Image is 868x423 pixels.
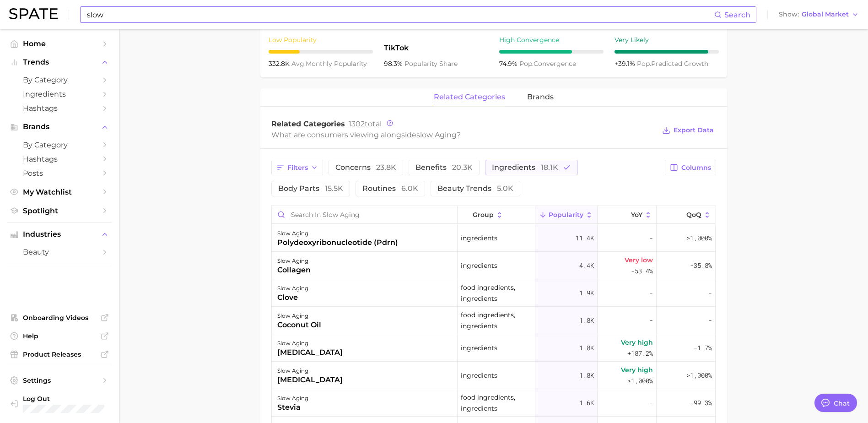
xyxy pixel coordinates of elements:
[7,311,112,325] a: Onboarding Videos
[461,282,532,304] span: food ingredients, ingredients
[23,123,96,131] span: Brands
[665,160,716,175] button: Columns
[362,185,418,192] span: routines
[649,397,653,408] span: -
[649,233,653,244] span: -
[23,90,96,98] span: Ingredients
[9,8,58,19] img: SPATE
[23,141,96,149] span: by Category
[649,315,653,326] span: -
[23,58,96,66] span: Trends
[23,206,96,215] span: Spotlight
[277,365,343,376] div: slow aging
[7,87,112,101] a: Ingredients
[802,12,849,17] span: Global Market
[23,39,96,48] span: Home
[287,164,308,172] span: Filters
[277,237,398,248] div: polydeoxyribonucleotide (pdrn)
[401,184,418,193] span: 6.0k
[708,287,712,298] span: -
[277,292,308,303] div: clove
[519,60,576,68] span: convergence
[497,184,513,193] span: 5.0k
[23,248,96,256] span: beauty
[23,376,96,385] span: Settings
[492,164,558,171] span: ingredients
[615,50,719,54] div: 9 / 10
[277,265,311,276] div: collagen
[627,376,653,385] span: >1,000%
[376,163,396,172] span: 23.8k
[278,185,343,192] span: body parts
[384,43,488,54] span: TikTok
[384,60,404,68] span: 98.3%
[461,392,532,414] span: food ingredients, ingredients
[7,101,112,115] a: Hashtags
[7,73,112,87] a: by Category
[23,76,96,84] span: by Category
[549,211,583,218] span: Popularity
[437,185,513,192] span: beauty trends
[277,228,398,239] div: slow aging
[779,12,799,17] span: Show
[272,334,716,362] button: slow aging[MEDICAL_DATA]ingredients1.8kVery high+187.2%-1.7%
[272,279,716,307] button: slow agingclovefood ingredients, ingredients1.9k--
[579,370,594,381] span: 1.8k
[272,206,457,223] input: Search in slow aging
[615,34,719,45] div: Very Likely
[7,152,112,166] a: Hashtags
[461,370,497,381] span: ingredients
[499,60,519,68] span: 74.9%
[621,337,653,348] span: Very high
[627,348,653,359] span: +187.2%
[579,315,594,326] span: 1.8k
[631,266,653,277] span: -53.4%
[708,315,712,326] span: -
[7,204,112,218] a: Spotlight
[7,55,112,69] button: Trends
[631,211,642,218] span: YoY
[7,185,112,199] a: My Watchlist
[86,7,714,22] input: Search here for a brand, industry, or ingredient
[349,119,382,128] span: total
[579,342,594,353] span: 1.8k
[7,138,112,152] a: by Category
[686,233,712,242] span: >1,000%
[660,124,716,137] button: Export Data
[681,164,711,172] span: Columns
[291,60,306,68] abbr: average
[269,50,373,54] div: 3 / 10
[277,255,311,266] div: slow aging
[277,374,343,385] div: [MEDICAL_DATA]
[7,37,112,51] a: Home
[461,309,532,331] span: food ingredients, ingredients
[674,126,714,134] span: Export Data
[271,129,656,141] div: What are consumers viewing alongside ?
[7,228,112,241] button: Industries
[23,395,104,403] span: Log Out
[452,163,473,172] span: 20.3k
[461,342,497,353] span: ingredients
[576,233,594,244] span: 11.4k
[615,60,637,68] span: +39.1%
[7,245,112,259] a: beauty
[7,329,112,343] a: Help
[277,338,343,349] div: slow aging
[461,260,497,271] span: ingredients
[776,9,861,21] button: ShowGlobal Market
[23,155,96,163] span: Hashtags
[7,347,112,361] a: Product Releases
[499,34,604,45] div: High Convergence
[519,60,534,68] abbr: popularity index
[499,50,604,54] div: 7 / 10
[527,93,554,101] span: brands
[657,206,715,224] button: QoQ
[269,60,291,68] span: 332.8k
[349,119,365,128] span: 1302
[416,130,457,139] span: slow aging
[7,392,112,416] a: Log out. Currently logged in with e-mail jek@cosmax.com.
[271,160,323,175] button: Filters
[637,60,651,68] abbr: popularity index
[291,60,367,68] span: monthly popularity
[7,374,112,387] a: Settings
